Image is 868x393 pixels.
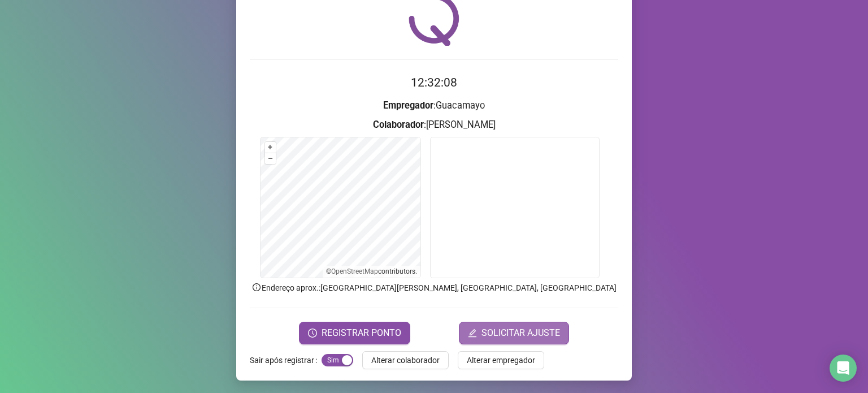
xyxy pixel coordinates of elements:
[371,354,440,366] span: Alterar colaborador
[250,118,618,132] h3: : [PERSON_NAME]
[830,355,857,382] div: Open Intercom Messenger
[459,322,569,344] button: editSOLICITAR AJUSTE
[322,326,401,340] span: REGISTRAR PONTO
[373,119,424,130] strong: Colaborador
[326,267,417,275] li: © contributors.
[308,329,317,338] span: clock-circle
[467,354,535,366] span: Alterar empregador
[299,322,410,344] button: REGISTRAR PONTO
[458,351,544,369] button: Alterar empregador
[331,267,378,275] a: OpenStreetMap
[250,98,618,113] h3: : Guacamayo
[411,76,457,89] time: 12:32:08
[250,282,618,294] p: Endereço aprox. : [GEOGRAPHIC_DATA][PERSON_NAME], [GEOGRAPHIC_DATA], [GEOGRAPHIC_DATA]
[265,142,276,153] button: +
[362,351,449,369] button: Alterar colaborador
[383,100,433,111] strong: Empregador
[481,326,560,340] span: SOLICITAR AJUSTE
[250,351,322,369] label: Sair após registrar
[265,153,276,164] button: –
[468,329,477,338] span: edit
[251,282,262,292] span: info-circle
